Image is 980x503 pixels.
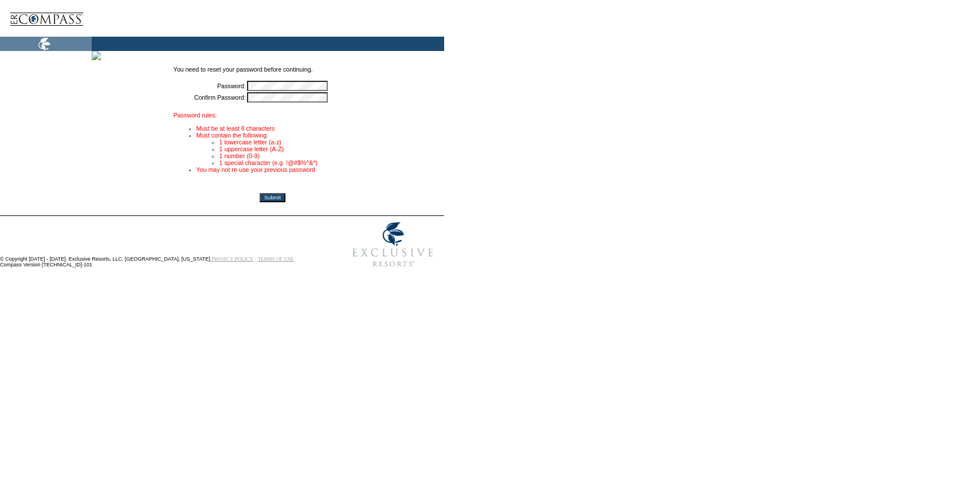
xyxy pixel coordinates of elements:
[258,256,294,262] a: TERMS OF USE
[92,51,101,60] img: Shot-41-050.jpg
[219,152,260,159] font: 1 number (0-9)
[219,139,281,146] font: 1 lowercase letter (a-z)
[174,66,372,80] td: You need to reset your password before continuing.
[211,256,253,262] a: PRIVACY POLICY
[9,3,84,37] img: logoCompass.gif
[260,193,285,202] input: Submit
[219,146,284,152] font: 1 uppercase letter (A-Z)
[174,81,246,91] td: Password:
[174,92,246,103] td: Confirm Password:
[197,166,316,173] font: You may not re-use your previous password
[174,112,217,119] font: Password rules:
[197,125,275,132] font: Must be at least 8 characters
[219,159,318,166] font: 1 special character (e.g. !@#$%^&*)
[342,216,444,273] img: Exclusive Resorts
[197,132,269,139] font: Must contain the following:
